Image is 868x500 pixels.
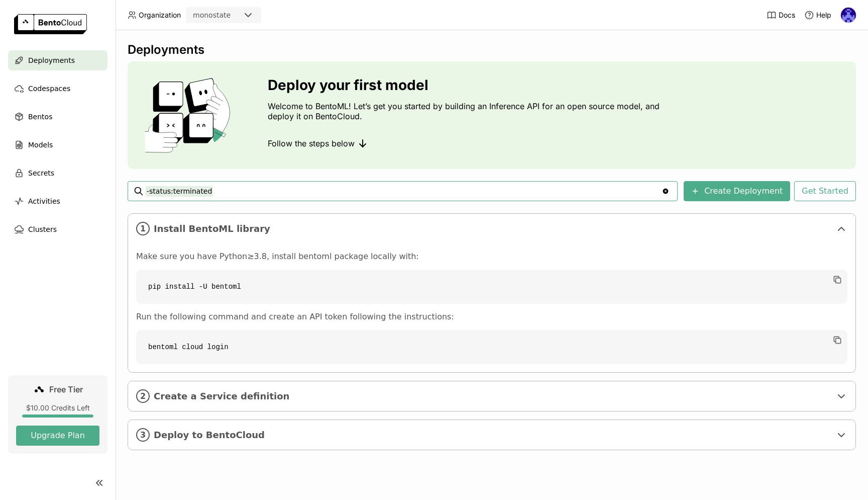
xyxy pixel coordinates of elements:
span: Secrets [28,167,54,179]
span: Clusters [28,223,57,235]
a: Free Tier$10.00 Credits LeftUpgrade Plan [8,375,107,454]
a: Docs [767,10,795,20]
a: Activities [8,191,107,211]
span: Follow the steps below [268,138,355,148]
span: Bentos [28,111,52,123]
div: Deployments [128,42,856,57]
div: Help [804,10,831,20]
a: Clusters [8,219,107,239]
a: Bentos [8,107,107,127]
svg: Clear value [662,187,670,195]
span: Organization [139,11,181,20]
i: 3 [136,428,150,442]
img: logo [14,14,87,34]
div: 3Deploy to BentoCloud [128,420,855,450]
button: Get Started [794,181,856,201]
span: Codespaces [28,82,70,95]
span: Docs [779,11,795,20]
span: Deploy to BentoCloud [154,430,831,441]
h3: Deploy your first model [268,77,665,93]
input: Selected monostate. [232,11,233,21]
span: Install BentoML library [154,223,831,234]
p: Make sure you have Python≥3.8, install bentoml package locally with: [136,252,847,262]
a: Codespaces [8,78,107,99]
code: pip install -U bentoml [136,270,847,304]
img: cover onboarding [136,77,244,153]
i: 2 [136,389,150,403]
div: $10.00 Credits Left [16,403,99,412]
button: Create Deployment [684,181,790,201]
span: Deployments [28,54,75,66]
span: Models [28,139,53,151]
span: Activities [28,195,60,207]
span: Help [816,11,831,20]
button: Upgrade Plan [16,426,99,446]
input: Search [146,183,662,199]
a: Secrets [8,163,107,183]
a: Models [8,135,107,155]
div: monostate [193,10,231,20]
i: 1 [136,222,150,235]
div: 2Create a Service definition [128,381,855,411]
a: Deployments [8,50,107,70]
span: Free Tier [49,384,83,394]
div: 1Install BentoML library [128,214,855,243]
img: Andrew correa [841,8,856,23]
span: Create a Service definition [154,391,831,402]
code: bentoml cloud login [136,330,847,364]
p: Run the following command and create an API token following the instructions: [136,312,847,322]
p: Welcome to BentoML! Let’s get you started by building an Inference API for an open source model, ... [268,101,665,121]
